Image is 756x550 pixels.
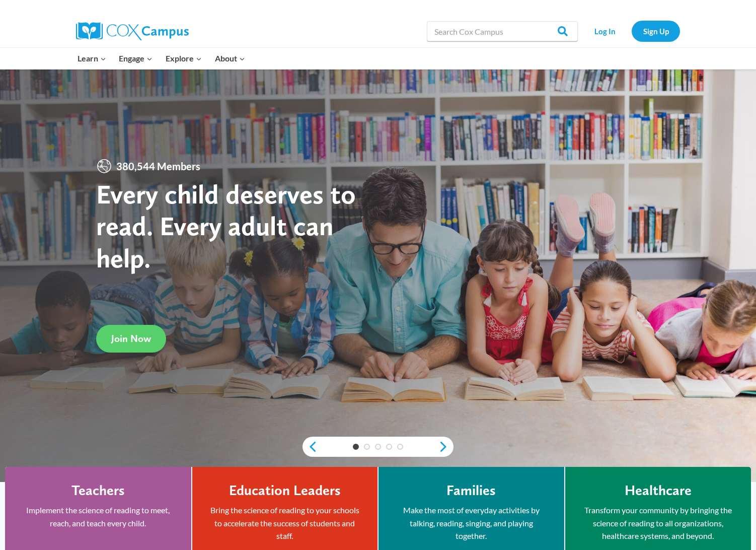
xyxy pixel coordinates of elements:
[580,504,736,542] p: Transform your community by bringing the science of reading to all organizations, healthcare syst...
[427,21,578,41] input: Search Cox Campus
[438,441,453,453] a: next
[78,52,106,65] span: Learn
[96,178,356,274] strong: Every child deserves to read. Every adult can help.
[229,482,341,499] h4: Education Leaders
[215,52,245,65] span: About
[364,444,370,450] a: 2
[119,52,153,65] span: Engage
[583,21,627,41] a: Log In
[625,482,692,499] h4: Healthcare
[71,482,125,499] h4: Teachers
[20,504,176,529] p: Implement the science of reading to meet, reach, and teach every child.
[207,504,363,542] p: Bring the science of reading to your schools to accelerate the success of students and staff.
[303,437,453,457] div: content slider buttons
[397,444,403,450] a: 5
[76,22,189,40] img: Cox Campus
[112,158,204,174] span: 380,544 Members
[583,21,680,41] nav: Secondary Navigation
[111,332,151,345] span: Join Now
[386,444,392,450] a: 4
[96,325,166,353] a: Join Now
[394,504,549,542] p: Make the most of everyday activities by talking, reading, singing, and playing together.
[166,52,202,65] span: Explore
[375,444,381,450] a: 3
[632,21,680,41] a: Sign Up
[71,48,251,69] nav: Primary Navigation
[446,482,496,499] h4: Families
[303,441,318,453] a: previous
[353,444,359,450] a: 1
